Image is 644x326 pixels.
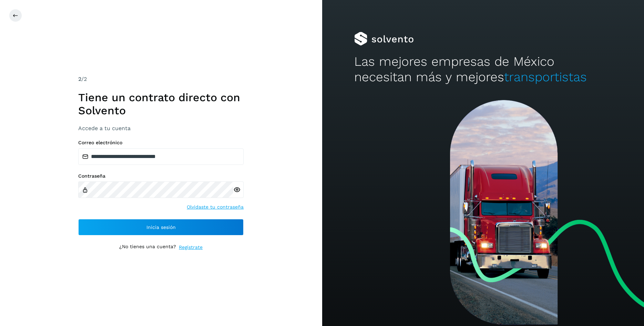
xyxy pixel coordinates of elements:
a: Olvidaste tu contraseña [187,203,244,211]
p: ¿No tienes una cuenta? [119,244,176,251]
span: Inicia sesión [146,225,176,230]
a: Regístrate [179,244,203,251]
h2: Las mejores empresas de México necesitan más y mejores [354,54,612,85]
button: Inicia sesión [78,219,244,235]
label: Contraseña [78,173,244,179]
span: 2 [78,76,81,82]
h1: Tiene un contrato directo con Solvento [78,91,244,117]
h3: Accede a tu cuenta [78,125,244,132]
span: transportistas [504,70,587,84]
label: Correo electrónico [78,140,244,146]
div: /2 [78,75,244,83]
